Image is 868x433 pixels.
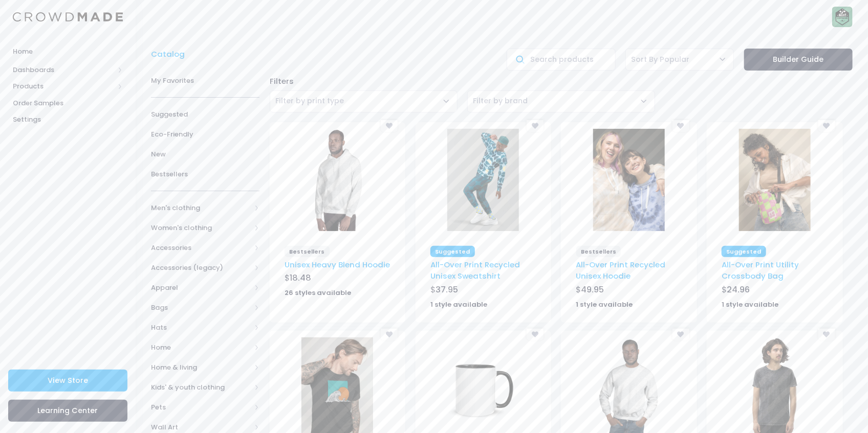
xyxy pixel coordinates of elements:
strong: 1 style available [576,300,633,309]
a: My Favorites [151,71,259,90]
div: $ [722,284,828,298]
div: $ [576,284,682,298]
span: Women's clothing [151,223,251,233]
span: My Favorites [151,76,259,86]
span: Home & living [151,362,251,373]
span: Filter by print type [275,96,344,106]
span: Filter by print type [270,90,458,112]
a: Unisex Heavy Blend Hoodie [285,259,390,270]
img: Logo [13,12,123,22]
span: Order Samples [13,98,123,108]
span: Dashboards [13,65,114,75]
strong: 26 styles available [285,288,351,298]
a: All-Over Print Recycled Unisex Sweatshirt [430,259,520,281]
span: Filter by brand [473,96,528,106]
input: Search products [507,49,615,71]
span: Filter by print type [275,96,344,106]
span: Bestsellers [576,246,621,257]
div: $ [285,272,390,286]
div: $ [430,284,536,298]
span: Suggested [151,109,259,120]
span: 18.48 [290,272,311,284]
div: Filters [265,76,858,87]
a: View Store [8,370,127,392]
span: Bestsellers [151,169,259,179]
span: New [151,149,259,159]
strong: 1 style available [430,300,487,309]
a: New [151,144,259,164]
a: Catalog [151,49,190,60]
span: Bestsellers [285,246,330,257]
a: Suggested [151,104,259,124]
span: Suggested [722,246,766,257]
span: Filter by brand [473,96,528,106]
span: Accessories (legacy) [151,263,251,273]
span: Eco-Friendly [151,129,259,140]
a: Builder Guide [744,49,853,71]
span: Learning Center [38,405,98,416]
a: Eco-Friendly [151,124,259,144]
span: Products [13,81,114,92]
span: Apparel [151,283,251,293]
span: Filter by brand [467,90,655,112]
a: All-Over Print Utility Crossbody Bag [722,259,799,281]
span: Hats [151,323,251,333]
span: Kids' & youth clothing [151,382,251,393]
span: Suggested [430,246,475,257]
span: 24.96 [727,284,750,295]
span: Home [13,47,123,57]
span: Home [151,343,251,353]
span: Men's clothing [151,203,251,213]
span: Pets [151,402,251,413]
a: All-Over Print Recycled Unisex Hoodie [576,259,666,281]
strong: 1 style available [722,300,778,309]
span: Sort By Popular [631,54,689,65]
span: Settings [13,115,123,125]
a: Learning Center [8,400,127,422]
span: Sort By Popular [625,49,734,71]
span: Accessories [151,243,251,253]
span: 37.95 [436,284,458,295]
span: Bags [151,303,251,313]
span: View Store [48,375,88,385]
span: 49.95 [581,284,604,295]
a: Bestsellers [151,164,259,184]
img: User [832,7,853,27]
span: Wall Art [151,422,251,432]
